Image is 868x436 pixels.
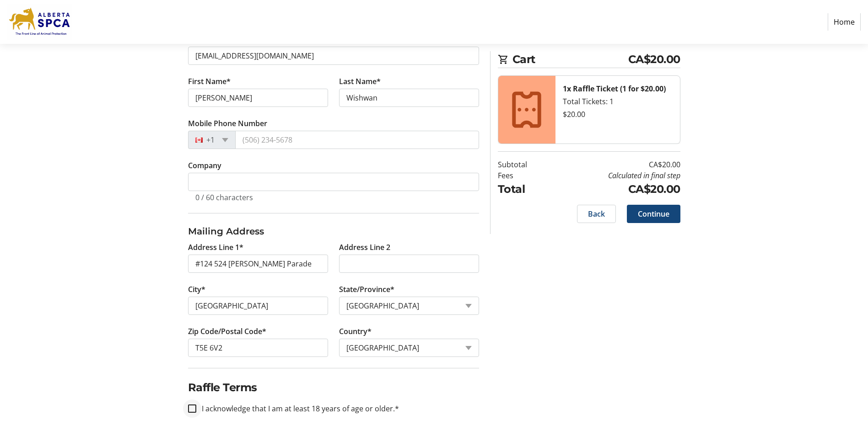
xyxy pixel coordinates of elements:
td: Total [498,181,550,197]
tr-character-limit: 0 / 60 characters [195,192,253,202]
button: Back [577,205,616,223]
a: Home [828,13,861,31]
h2: Raffle Terms [188,379,479,396]
input: Address [188,255,328,273]
div: Total Tickets: 1 [563,96,673,107]
input: City [188,297,328,315]
label: Address Line 2 [339,242,390,253]
strong: 1x Raffle Ticket (1 for $20.00) [563,84,666,94]
div: $20.00 [563,109,673,120]
span: Cart [512,51,628,68]
input: (506) 234-5678 [235,131,479,149]
h3: Mailing Address [188,224,479,238]
td: Subtotal [498,159,550,170]
td: Calculated in final step [550,170,680,181]
td: CA$20.00 [550,159,680,170]
td: Fees [498,170,550,181]
label: Company [188,160,221,171]
label: Address Line 1* [188,242,243,253]
span: Back [588,208,605,219]
label: Zip Code/Postal Code* [188,326,266,337]
span: Continue [638,208,669,219]
label: State/Province* [339,284,394,295]
label: Mobile Phone Number [188,118,267,129]
td: CA$20.00 [550,181,680,197]
label: First Name* [188,76,231,87]
button: Continue [627,205,680,223]
span: CA$20.00 [628,51,680,68]
label: Country* [339,326,372,337]
label: City* [188,284,205,295]
label: Last Name* [339,76,381,87]
label: I acknowledge that I am at least 18 years of age or older.* [196,403,399,414]
input: Zip or Postal Code [188,339,328,357]
img: Alberta SPCA's Logo [7,4,72,40]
